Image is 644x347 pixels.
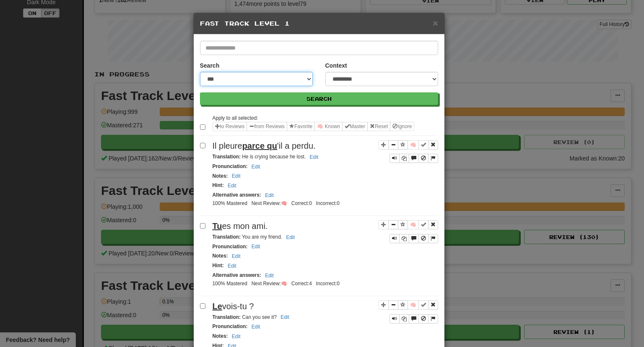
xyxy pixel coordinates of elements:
button: 🧠 [408,140,419,150]
button: Edit [229,252,243,261]
u: Tu [213,221,222,231]
h5: Fast Track Level 1 [200,19,438,28]
button: 🧠 [408,220,419,229]
button: from Reviews [247,122,287,131]
li: 100% Mastered [210,200,249,207]
strong: Notes : [213,333,228,339]
button: Close [433,18,438,27]
button: 🧠 Known [314,122,343,131]
button: 🧠 [408,300,419,310]
div: Sentence controls [379,220,438,243]
strong: Notes : [213,173,228,179]
button: Edit [262,191,276,200]
small: You are my friend. [213,234,298,240]
span: × [433,18,438,28]
span: Il pleure 'il a perdu. [213,141,316,150]
div: Sentence controls [390,314,438,323]
label: Search [200,61,220,70]
small: Can you see it? [213,314,292,320]
li: Correct: 4 [289,280,314,287]
button: Master [342,122,368,131]
li: Correct: 0 [289,200,314,207]
strong: Pronunciation : [213,244,248,250]
li: Next Review: 🧠 [249,200,289,207]
span: vois-tu ? [213,302,254,311]
button: Reset [367,122,390,131]
button: Edit [283,233,297,242]
span: es mon ami. [213,221,268,231]
strong: Translation : [213,234,241,240]
button: to Reviews [213,122,247,131]
button: Edit [262,271,276,280]
div: Sentence controls [390,154,438,163]
button: Edit [225,261,239,271]
label: Context [325,61,347,70]
li: Next Review: 🧠 [249,280,289,287]
div: Sentence controls [390,234,438,243]
li: Incorrect: 0 [314,280,342,287]
div: Sentence options [213,122,415,131]
strong: Pronunciation : [213,163,248,169]
button: Favorite [287,122,315,131]
strong: Translation : [213,154,241,160]
strong: Translation : [213,314,241,320]
button: Edit [307,152,321,162]
button: Ignore [390,122,414,131]
button: Edit [278,313,292,322]
div: Sentence controls [379,300,438,323]
strong: Pronunciation : [213,323,248,329]
strong: Notes : [213,253,228,259]
button: Edit [249,322,263,331]
strong: Hint : [213,263,224,268]
button: Edit [249,162,263,171]
button: Edit [229,171,243,181]
small: He is crying because he lost. [213,154,321,160]
small: Apply to all selected: [213,115,258,121]
strong: Alternative answers : [213,192,261,198]
div: Sentence controls [379,140,438,163]
li: Incorrect: 0 [314,200,342,207]
li: 100% Mastered [210,280,249,287]
button: Edit [225,181,239,190]
u: parce qu [242,141,277,150]
strong: Alternative answers : [213,272,261,278]
button: Edit [229,332,243,341]
u: Le [213,302,222,311]
button: Edit [249,242,263,251]
strong: Hint : [213,182,224,188]
button: Search [200,92,438,105]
